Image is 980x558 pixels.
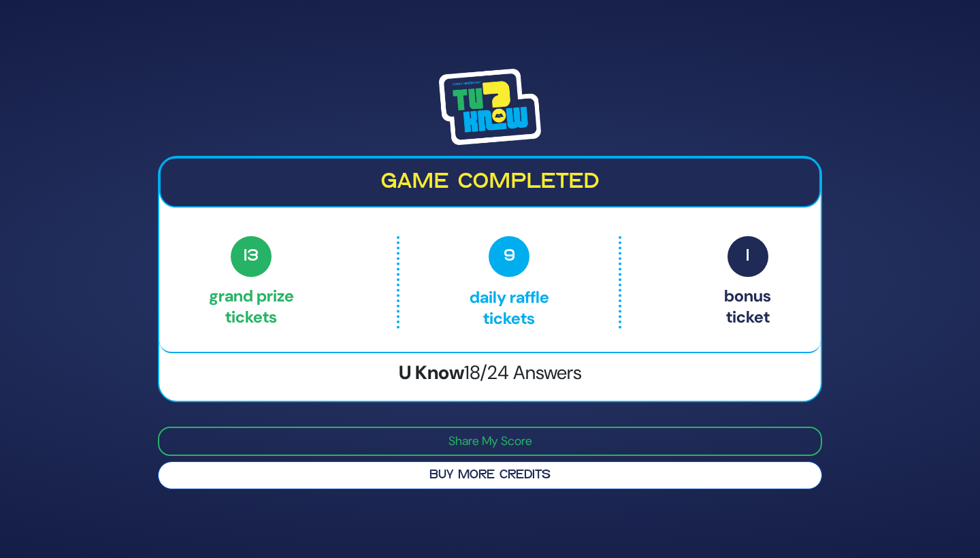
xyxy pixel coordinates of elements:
[231,236,272,277] span: 13
[171,169,808,195] h2: Game completed
[439,69,541,145] img: Tournament Logo
[428,236,590,329] p: Daily Raffle tickets
[158,461,822,489] button: Buy More Credits
[724,236,771,329] p: Bonus ticket
[728,236,768,277] span: 1
[489,236,529,277] span: 9
[464,360,582,385] span: 18/24 Answers
[158,427,822,456] button: Share My Score
[209,236,294,329] p: Grand Prize tickets
[159,361,821,384] h3: U Know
